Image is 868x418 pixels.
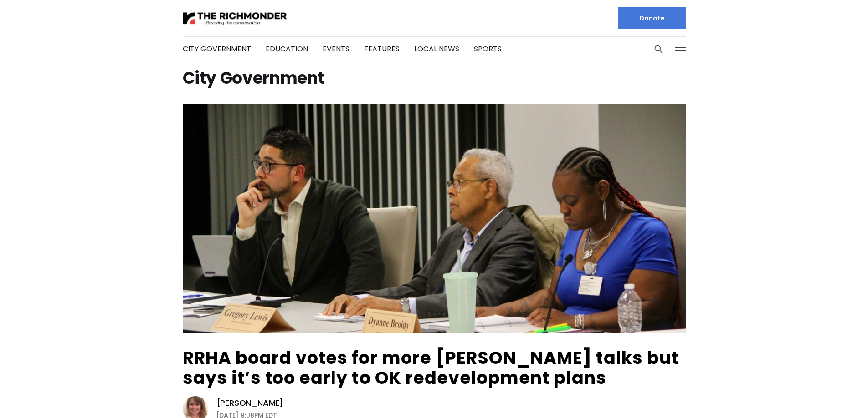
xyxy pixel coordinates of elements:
[183,44,251,54] a: City Government
[323,44,349,54] a: Events
[183,346,678,390] a: RRHA board votes for more [PERSON_NAME] talks but says it’s too early to OK redevelopment plans
[414,44,459,54] a: Local News
[618,7,686,29] a: Donate
[266,44,308,54] a: Education
[652,42,665,56] button: Search this site
[183,71,686,86] h1: City Government
[183,104,686,333] img: RRHA board votes for more Gilpin talks but says it’s too early to OK redevelopment plans
[474,44,502,54] a: Sports
[216,398,284,408] a: [PERSON_NAME]
[364,44,400,54] a: Features
[183,10,288,26] img: The Richmonder
[791,373,868,418] iframe: portal-trigger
